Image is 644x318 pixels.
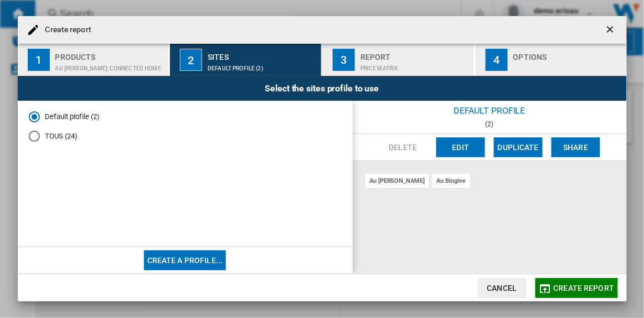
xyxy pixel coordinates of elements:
button: Share [552,137,600,157]
button: getI18NText('BUTTONS.CLOSE_DIALOG') [600,19,622,41]
button: Edit [436,137,485,157]
md-radio-button: Default profile (2) [29,112,342,122]
div: Default profile [353,101,627,120]
button: 3 Report Price Matrix [323,44,475,76]
button: Cancel [478,278,527,298]
h4: Create report [40,24,91,35]
div: au [PERSON_NAME] [365,174,429,188]
div: 3 [333,49,355,71]
div: (2) [353,120,627,128]
div: 4 [486,49,508,71]
div: Options [513,48,622,60]
button: Delete [379,137,427,157]
button: Duplicate [494,137,543,157]
button: Create report [535,278,618,298]
div: Price Matrix [360,60,470,71]
ng-md-icon: getI18NText('BUTTONS.CLOSE_DIALOG') [605,24,618,37]
div: Default profile (2) [208,60,317,71]
div: au binglee [432,174,470,188]
div: Report [360,48,470,60]
div: Select the sites profile to use [18,76,627,101]
div: Products [55,48,164,60]
span: Create report [554,284,615,293]
button: 2 Sites Default profile (2) [170,44,322,76]
div: AU [PERSON_NAME]:Connected home [55,60,164,71]
button: Create a profile... [144,250,226,270]
button: 1 Products AU [PERSON_NAME]:Connected home [18,44,170,76]
div: 1 [28,49,50,71]
div: 2 [180,49,202,71]
button: 4 Options [476,44,627,76]
md-radio-button: TOUS (24) [29,131,342,141]
div: Sites [208,48,317,60]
